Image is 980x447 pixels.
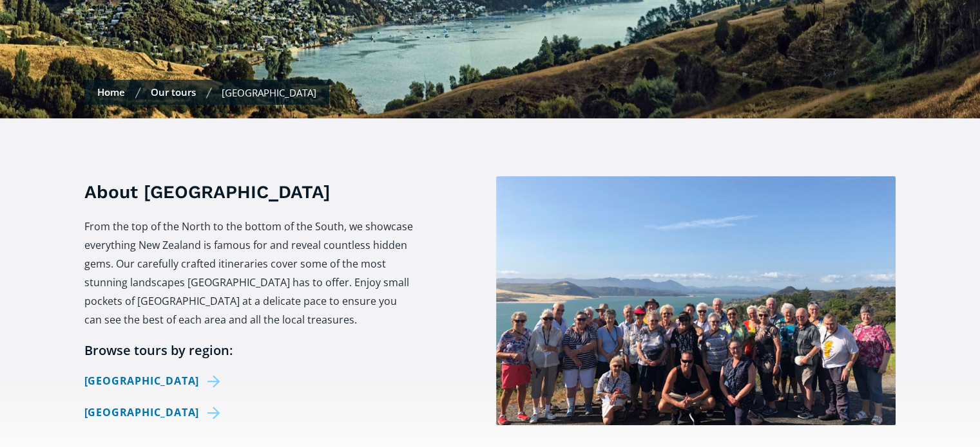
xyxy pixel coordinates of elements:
[84,80,329,105] nav: breadcrumbs
[84,372,226,390] a: [GEOGRAPHIC_DATA]
[151,86,196,98] a: Our tours
[84,179,415,205] h3: About [GEOGRAPHIC_DATA]
[222,86,316,99] div: [GEOGRAPHIC_DATA]
[84,342,415,359] h6: Browse tours by region:
[84,217,415,329] p: From the top of the North to the bottom of the South, we showcase everything New Zealand is famou...
[97,86,125,98] a: Home
[84,403,226,422] a: [GEOGRAPHIC_DATA]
